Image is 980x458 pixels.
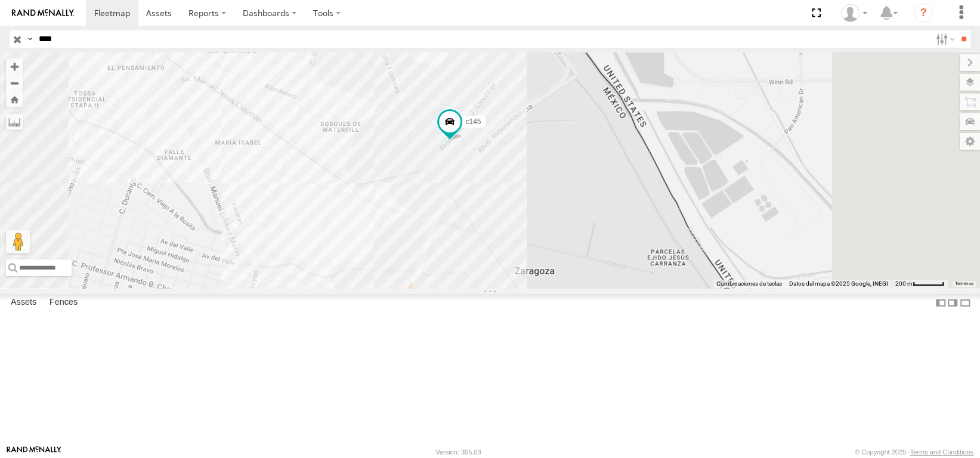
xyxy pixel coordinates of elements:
[5,295,42,311] label: Assets
[892,280,948,288] button: Escala del mapa: 200 m por 49 píxeles
[837,4,871,22] div: Erick Ramirez
[25,30,35,48] label: Search Query
[6,75,23,91] button: Zoom out
[6,230,30,253] button: Arrastra al hombrecito al mapa para abrir Street View
[914,4,933,23] i: ?
[947,294,959,311] label: Dock Summary Table to the Right
[716,280,782,288] button: Combinaciones de teclas
[960,133,980,150] label: Map Settings
[6,58,23,75] button: Zoom in
[6,113,23,130] label: Measure
[789,280,888,287] span: Datos del mapa ©2025 Google, INEGI
[855,448,973,456] div: © Copyright 2025 -
[435,448,481,456] div: Version: 305.03
[12,9,74,17] img: rand-logo.svg
[910,448,973,456] a: Terms and Conditions
[935,294,947,311] label: Dock Summary Table to the Left
[959,294,971,311] label: Hide Summary Table
[895,280,913,287] span: 200 m
[465,117,481,126] span: c145
[931,30,957,48] label: Search Filter Options
[954,281,973,286] a: Términos
[44,295,84,311] label: Fences
[7,446,61,458] a: Visit our Website
[6,91,23,107] button: Zoom Home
